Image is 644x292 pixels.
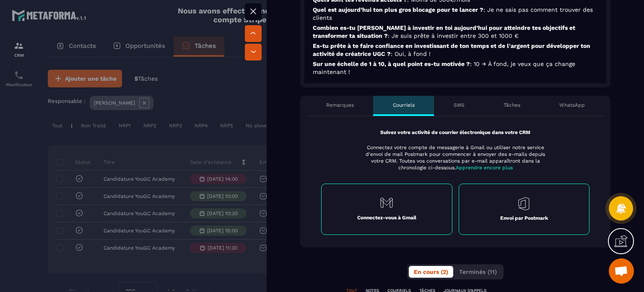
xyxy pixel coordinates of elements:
[459,268,497,275] span: Terminés (11)
[609,258,634,284] a: Ouvrir le chat
[360,144,551,171] p: Connectez votre compte de messagerie à Gmail ou utiliser notre service d'envoi de mail Postmark p...
[313,42,598,58] p: Es-tu prête à te faire confiance en investissant de ton temps et de l'argent pour développer ton ...
[504,102,520,108] p: Tâches
[313,6,598,22] p: Quel est aujourd’hui ton plus gros blocage pour te lancer ?
[456,165,513,171] span: Apprendre encore plus
[326,102,354,108] p: Remarques
[391,50,431,57] span: : Oui, à fond !
[313,60,598,76] p: Sur une échelle de 1 à 10, à quel point es-tu motivée ?
[500,215,548,221] p: Envoi par Postmark
[454,102,465,108] p: SMS
[409,266,453,278] button: En cours (2)
[393,102,415,108] p: Courriels
[454,266,502,278] button: Terminés (11)
[321,129,589,136] p: Suivez votre activité de courrier électronique dans votre CRM
[357,214,416,221] p: Connectez-vous à Gmail
[559,102,585,108] p: WhatsApp
[388,32,519,39] span: : Je suis prête à investir entre 300 et 1000 €
[313,24,598,40] p: Combien es-tu [PERSON_NAME] à investir en toi aujourd’hui pour atteindre tes objectifs et transfo...
[414,268,448,275] span: En cours (2)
